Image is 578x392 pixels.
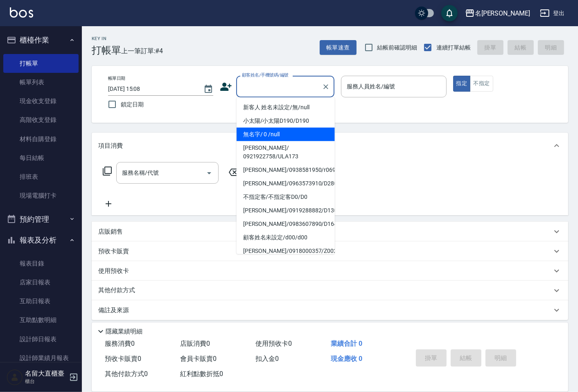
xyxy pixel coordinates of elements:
[92,261,568,281] div: 使用預收卡
[92,222,568,241] div: 店販銷售
[537,6,568,21] button: 登出
[180,370,223,378] span: 紅利點數折抵 0
[180,340,210,347] span: 店販消費 0
[3,230,79,251] button: 報表及分析
[320,40,357,55] button: 帳單速查
[3,186,79,205] a: 現場電腦打卡
[121,100,144,109] span: 鎖定日期
[10,7,33,18] img: Logo
[237,128,335,141] li: 無名字/ 0 /null
[237,177,335,190] li: [PERSON_NAME]/0963573910/D280
[3,54,79,73] a: 打帳單
[98,306,129,315] p: 備註及來源
[3,254,79,273] a: 報表目錄
[92,45,121,56] h3: 打帳單
[25,369,67,378] h5: 名留大直櫃臺
[377,43,418,52] span: 結帳前確認明細
[237,244,335,258] li: [PERSON_NAME]/0918000357/Z002
[255,340,292,347] span: 使用預收卡 0
[98,267,129,275] p: 使用預收卡
[98,247,129,256] p: 預收卡販賣
[331,355,362,363] span: 現金應收 0
[3,167,79,186] a: 排班表
[475,8,530,18] div: 名[PERSON_NAME]
[331,340,362,347] span: 業績合計 0
[237,114,335,128] li: 小太陽/小太陽D190/D190
[3,330,79,349] a: 設計師日報表
[242,72,289,78] label: 顧客姓名/手機號碼/編號
[3,273,79,292] a: 店家日報表
[3,209,79,230] button: 預約管理
[453,76,471,92] button: 指定
[7,369,23,385] img: Person
[105,340,135,347] span: 服務消費 0
[470,76,493,92] button: 不指定
[180,355,217,363] span: 會員卡販賣 0
[237,217,335,231] li: [PERSON_NAME]/0983607890/D164
[92,133,568,159] div: 項目消費
[92,241,568,261] div: 預收卡販賣
[3,149,79,167] a: 每日結帳
[3,29,79,51] button: 櫃檯作業
[92,281,568,300] div: 其他付款方式
[3,349,79,367] a: 設計師業績月報表
[237,141,335,163] li: [PERSON_NAME]/ 0921922758/ULA173
[237,204,335,217] li: [PERSON_NAME]/0919288882/D130
[105,370,148,378] span: 其他付款方式 0
[3,92,79,110] a: 現金收支登錄
[237,163,335,177] li: [PERSON_NAME]/0938581950/r069
[237,190,335,204] li: 不指定客/不指定客D0/D0
[462,5,533,22] button: 名[PERSON_NAME]
[92,300,568,320] div: 備註及來源
[3,292,79,311] a: 互助日報表
[98,286,139,295] p: 其他付款方式
[98,228,123,236] p: 店販銷售
[108,75,125,81] label: 帳單日期
[320,81,332,92] button: Clear
[3,311,79,329] a: 互助點數明細
[199,79,218,99] button: Choose date, selected date is 2025-09-07
[105,355,141,363] span: 預收卡販賣 0
[3,110,79,129] a: 高階收支登錄
[98,142,123,150] p: 項目消費
[121,46,163,56] span: 上一筆訂單:#4
[108,82,195,96] input: YYYY/MM/DD hh:mm
[237,101,335,114] li: 新客人 姓名未設定/無/null
[441,5,458,21] button: save
[3,73,79,92] a: 帳單列表
[237,231,335,244] li: 顧客姓名未設定/d00/d00
[436,43,471,52] span: 連續打單結帳
[203,167,216,180] button: Open
[25,378,67,385] p: 櫃台
[92,36,121,41] h2: Key In
[3,130,79,149] a: 材料自購登錄
[255,355,279,363] span: 扣入金 0
[106,327,142,336] p: 隱藏業績明細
